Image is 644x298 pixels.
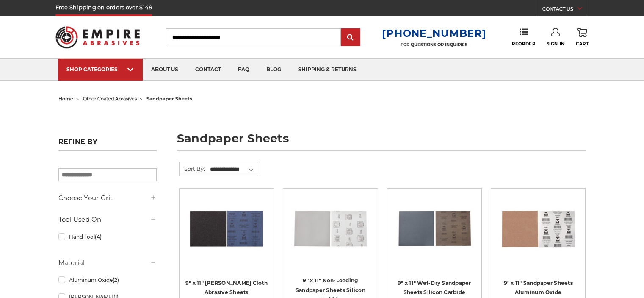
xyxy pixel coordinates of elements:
[209,163,258,176] select: Sort By:
[289,195,371,262] img: 9 inch x 11 inch Silicon Carbide Sandpaper Sheet
[146,96,192,102] span: sandpaper sheets
[143,59,187,81] a: about us
[185,195,268,262] img: 9" x 11" Emery Cloth Sheets
[55,21,140,54] img: Empire Abrasives
[58,229,157,244] a: Hand Tool(4)
[58,273,157,287] a: Aluminum Oxide(2)
[58,193,157,203] h5: Choose Your Grit
[229,59,258,81] a: faq
[542,4,589,16] a: CONTACT US
[187,59,229,81] a: contact
[512,28,535,46] a: Reorder
[58,214,157,225] h5: Tool Used On
[576,28,589,47] a: Cart
[342,29,359,46] input: Submit
[66,66,134,72] div: SHOP CATEGORIES
[290,59,365,81] a: shipping & returns
[180,162,205,175] label: Sort By:
[58,138,157,151] h5: Refine by
[58,96,73,102] a: home
[393,195,475,262] img: 9" x 11" Wet-Dry Sandpaper Sheets Silicon Carbide
[83,96,137,102] a: other coated abrasives
[382,42,486,47] p: FOR QUESTIONS OR INQUIRIES
[497,195,579,262] img: 9" x 11" Sandpaper Sheets Aluminum Oxide
[382,27,486,39] a: [PHONE_NUMBER]
[95,234,102,240] span: (4)
[512,41,535,47] span: Reorder
[177,133,586,151] h1: sandpaper sheets
[113,277,119,283] span: (2)
[258,59,290,81] a: blog
[58,258,157,268] h5: Material
[576,41,589,47] span: Cart
[547,41,565,47] span: Sign In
